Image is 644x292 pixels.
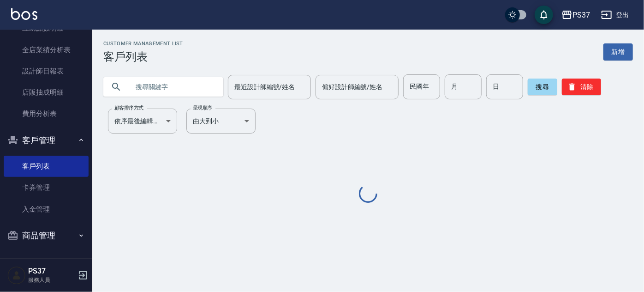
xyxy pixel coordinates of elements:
[11,8,37,20] img: Logo
[535,6,553,24] button: save
[4,82,89,103] a: 店販抽成明細
[28,276,75,284] p: 服務人員
[114,104,143,111] label: 顧客排序方式
[572,9,590,21] div: PS37
[4,39,89,61] a: 全店業績分析表
[108,109,177,134] div: 依序最後編輯時間
[4,177,89,198] a: 卡券管理
[603,43,633,61] a: 新增
[4,156,89,177] a: 客戶列表
[103,41,183,47] h2: Customer Management List
[597,6,633,24] button: 登出
[7,266,26,285] img: Person
[193,104,212,111] label: 呈現順序
[4,224,89,248] button: 商品管理
[4,103,89,124] a: 費用分析表
[103,50,183,63] h3: 客戶列表
[4,61,89,82] a: 設計師日報表
[562,79,601,95] button: 清除
[528,79,557,95] button: 搜尋
[4,128,89,152] button: 客戶管理
[4,199,89,220] a: 入金管理
[129,74,216,99] input: 搜尋關鍵字
[558,6,594,24] button: PS37
[28,267,75,276] h5: PS37
[186,109,256,134] div: 由大到小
